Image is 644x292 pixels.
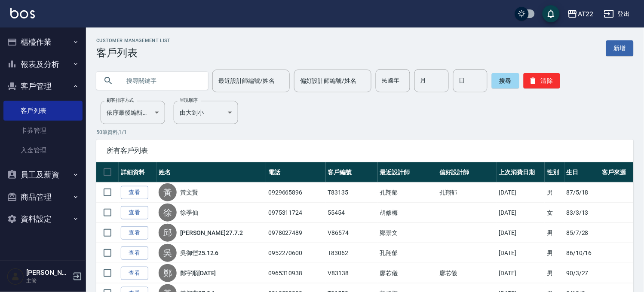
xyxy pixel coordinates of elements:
[545,263,564,283] td: 男
[326,223,378,243] td: V86574
[578,9,594,19] div: AT22
[3,164,83,186] button: 員工及薪資
[545,203,564,223] td: 女
[378,223,438,243] td: 鄭景文
[159,183,177,201] div: 黃
[326,162,378,182] th: 客戶編號
[497,223,545,243] td: [DATE]
[3,101,83,121] a: 客戶列表
[101,101,165,124] div: 依序最後編輯時間
[326,263,378,283] td: V83138
[497,203,545,223] td: [DATE]
[107,97,134,103] label: 顧客排序方式
[121,226,148,240] a: 查看
[326,203,378,223] td: 55454
[120,69,201,92] input: 搜尋關鍵字
[266,182,326,203] td: 0929665896
[180,188,198,197] a: 黃文賢
[3,31,83,53] button: 櫃檯作業
[600,162,634,182] th: 客戶來源
[378,203,438,223] td: 胡修梅
[159,264,177,282] div: 鄭
[326,182,378,203] td: T83135
[606,40,634,56] a: 新增
[378,263,438,283] td: 廖芯儀
[10,8,35,18] img: Logo
[26,277,70,285] p: 主管
[159,244,177,262] div: 吳
[497,162,545,182] th: 上次消費日期
[107,146,623,155] span: 所有客戶列表
[96,47,171,59] h3: 客戶列表
[378,182,438,203] td: 孔翔郁
[3,186,83,208] button: 商品管理
[266,223,326,243] td: 0978027489
[497,182,545,203] td: [DATE]
[497,243,545,263] td: [DATE]
[96,38,171,43] h2: Customer Management List
[545,223,564,243] td: 男
[545,162,564,182] th: 性別
[326,243,378,263] td: T83062
[564,203,600,223] td: 83/3/13
[3,208,83,230] button: 資料設定
[378,243,438,263] td: 孔翔郁
[174,101,238,124] div: 由大到小
[564,182,600,203] td: 87/5/18
[180,269,216,277] a: 鄭宇順[DATE]
[497,263,545,283] td: [DATE]
[437,162,497,182] th: 偏好設計師
[121,206,148,219] a: 查看
[564,263,600,283] td: 90/3/27
[156,162,266,182] th: 姓名
[378,162,438,182] th: 最近設計師
[180,228,243,237] a: [PERSON_NAME]27.7.2
[3,75,83,97] button: 客戶管理
[121,267,148,280] a: 查看
[437,263,497,283] td: 廖芯儀
[26,268,70,277] h5: [PERSON_NAME]
[266,243,326,263] td: 0952270600
[266,203,326,223] td: 0975311724
[3,121,83,140] a: 卡券管理
[121,246,148,260] a: 查看
[266,263,326,283] td: 0965310938
[437,182,497,203] td: 孔翔郁
[180,249,219,257] a: 吳御愷25.12.6
[180,97,198,103] label: 呈現順序
[543,5,560,22] button: save
[545,243,564,263] td: 男
[121,186,148,199] a: 查看
[3,53,83,76] button: 報表及分析
[3,140,83,160] a: 入金管理
[564,223,600,243] td: 85/7/28
[564,5,597,23] button: AT22
[159,224,177,242] div: 邱
[601,6,634,22] button: 登出
[7,268,24,285] img: Person
[564,162,600,182] th: 生日
[119,162,156,182] th: 詳細資料
[180,208,198,217] a: 徐季仙
[266,162,326,182] th: 電話
[524,73,560,88] button: 清除
[545,182,564,203] td: 男
[564,243,600,263] td: 86/10/16
[96,128,634,136] p: 50 筆資料, 1 / 1
[159,204,177,222] div: 徐
[492,73,519,88] button: 搜尋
